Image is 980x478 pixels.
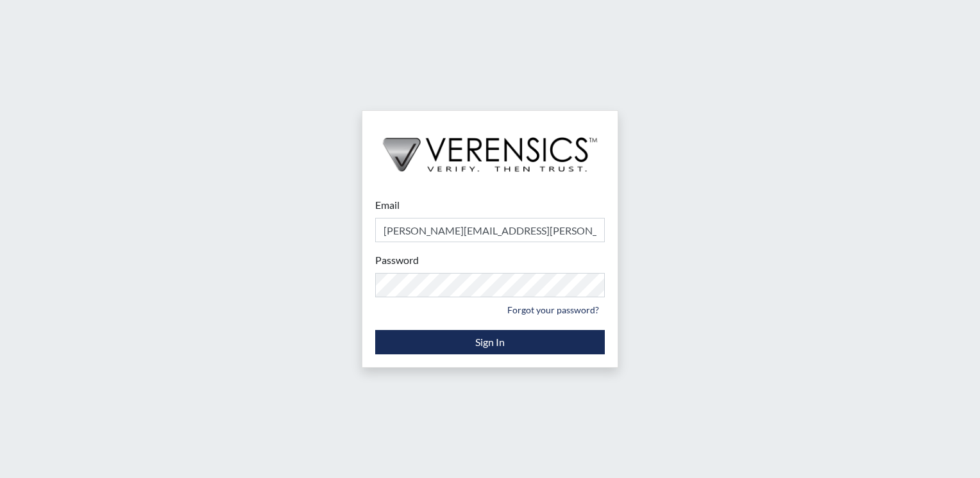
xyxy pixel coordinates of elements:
label: Password [375,252,419,268]
a: Forgot your password? [502,300,605,320]
button: Sign In [375,330,605,354]
input: Email [375,218,605,242]
img: logo-wide-black.2aad4157.png [362,111,618,185]
label: Email [375,197,400,213]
